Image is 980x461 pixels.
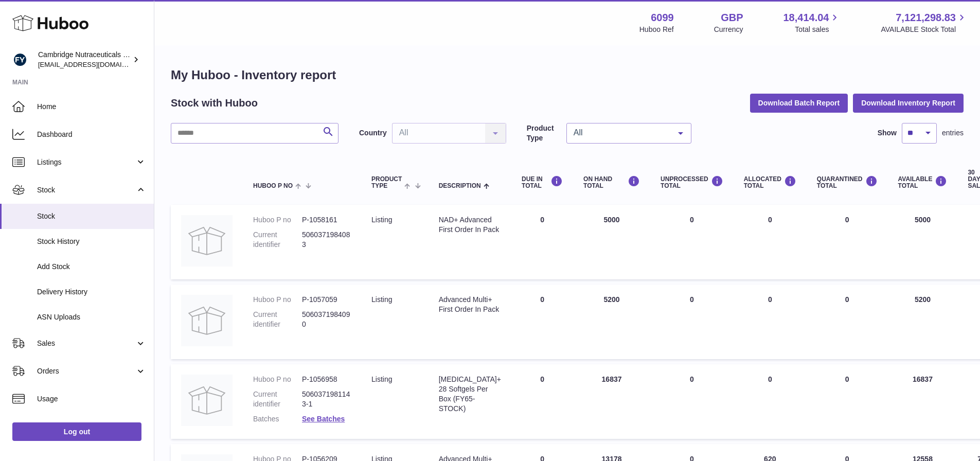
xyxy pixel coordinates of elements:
td: 0 [511,205,573,279]
strong: GBP [721,11,743,25]
label: Product Type [527,123,561,143]
span: AVAILABLE Stock Total [881,25,968,34]
span: Add Stock [37,262,146,272]
span: Stock [37,211,146,221]
span: Usage [37,394,146,404]
span: Product Type [371,176,402,189]
dd: 5060371984090 [302,310,351,329]
div: ON HAND Total [583,175,640,189]
td: 5000 [888,205,958,279]
td: 0 [650,364,734,439]
td: 0 [734,285,807,359]
dd: P-1056958 [302,375,351,384]
dd: 5060371981143-1 [302,389,351,409]
div: ALLOCATED Total [744,175,796,189]
span: All [571,128,670,138]
dd: P-1057059 [302,295,351,305]
span: Description [439,183,481,189]
td: 0 [734,364,807,439]
img: huboo@camnutra.com [12,52,28,67]
td: 0 [650,205,734,279]
label: Show [878,128,897,138]
div: NAD+ Advanced First Order In Pack [439,215,501,235]
span: 0 [845,216,849,224]
td: 0 [650,285,734,359]
td: 16837 [888,364,958,439]
span: [EMAIL_ADDRESS][DOMAIN_NAME] [38,60,151,68]
span: listing [371,295,392,304]
td: 0 [511,285,573,359]
strong: 6099 [651,11,674,25]
dt: Huboo P no [253,375,302,384]
span: 0 [845,375,849,383]
div: Huboo Ref [639,25,674,34]
dt: Current identifier [253,389,302,409]
span: 18,414.04 [783,11,829,25]
span: Delivery History [37,287,146,297]
button: Download Inventory Report [853,94,964,112]
span: Dashboard [37,130,146,139]
span: Huboo P no [253,183,293,189]
span: 7,121,298.83 [896,11,956,25]
td: 5200 [573,285,650,359]
td: 5200 [888,285,958,359]
span: ASN Uploads [37,312,146,322]
dt: Batches [253,414,302,424]
div: Currency [714,25,743,34]
a: 7,121,298.83 AVAILABLE Stock Total [881,11,968,34]
div: AVAILABLE Total [898,175,948,189]
div: [MEDICAL_DATA]+ 28 Softgels Per Box (FY65-STOCK) [439,375,501,414]
img: product image [181,295,233,346]
span: Home [37,102,146,112]
span: Stock [37,185,135,195]
span: 0 [845,295,849,304]
img: product image [181,375,233,426]
span: Listings [37,157,135,167]
div: Cambridge Nutraceuticals Ltd [38,50,131,69]
dt: Current identifier [253,230,302,250]
dt: Huboo P no [253,295,302,305]
div: DUE IN TOTAL [522,175,563,189]
td: 0 [734,205,807,279]
span: Stock History [37,237,146,246]
span: listing [371,216,392,224]
button: Download Batch Report [750,94,848,112]
h1: My Huboo - Inventory report [171,67,964,83]
dt: Huboo P no [253,215,302,225]
span: entries [942,128,964,138]
td: 0 [511,364,573,439]
span: Orders [37,366,135,376]
a: Log out [12,422,141,441]
label: Country [359,128,387,138]
div: QUARANTINED Total [817,175,878,189]
div: UNPROCESSED Total [661,175,723,189]
img: product image [181,215,233,267]
h2: Stock with Huboo [171,96,258,110]
div: Advanced Multi+ First Order In Pack [439,295,501,314]
dt: Current identifier [253,310,302,329]
span: listing [371,375,392,383]
a: See Batches [302,415,345,423]
dd: 5060371984083 [302,230,351,250]
span: Sales [37,339,135,348]
a: 18,414.04 Total sales [783,11,841,34]
span: Total sales [795,25,841,34]
td: 16837 [573,364,650,439]
td: 5000 [573,205,650,279]
dd: P-1058161 [302,215,351,225]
